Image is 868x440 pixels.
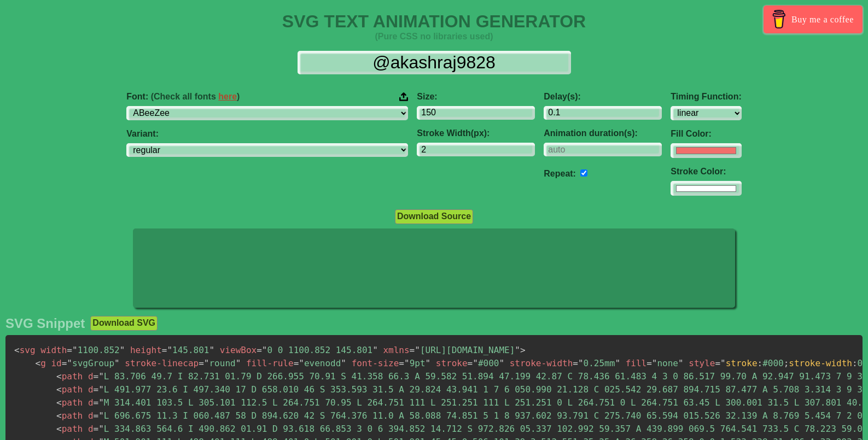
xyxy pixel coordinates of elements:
span: 1100.852 [67,345,125,355]
span: = [573,358,578,368]
span: viewBox [220,345,257,355]
input: Input Text Here [298,51,571,74]
button: Download Source [395,209,473,224]
span: > [520,345,526,355]
span: xmlns [383,345,409,355]
span: svgGroup [62,358,120,368]
span: " [299,358,304,368]
span: = [294,358,299,368]
span: " [372,345,378,355]
span: fill-rule [246,358,294,368]
span: " [98,410,104,421]
span: round [199,358,241,368]
a: here [218,92,237,101]
input: 2px [417,143,535,156]
span: " [67,358,72,368]
span: [URL][DOMAIN_NAME] [410,345,520,355]
span: 0.25mm [573,358,620,368]
span: stroke-width [510,358,573,368]
span: evenodd [294,358,346,368]
span: d [88,384,94,395]
span: 0 0 1100.852 145.801 [257,345,378,355]
span: 9pt [399,358,430,368]
span: Font: [126,92,240,102]
span: " [167,345,172,355]
span: " [98,424,104,434]
label: Stroke Width(px): [417,128,535,138]
span: < [56,424,62,434]
span: Buy me a coffee [791,10,854,29]
span: " [678,358,684,368]
span: " [515,345,520,355]
button: Download SVG [90,316,158,330]
span: stroke [436,358,468,368]
span: path [56,424,83,434]
span: " [72,345,78,355]
span: font-size [352,358,399,368]
span: none [646,358,683,368]
span: " [236,358,241,368]
span: " [98,397,104,408]
input: 0.1s [544,106,662,120]
span: ; [784,358,789,368]
label: Size: [417,92,535,102]
span: d [88,397,94,408]
span: path [56,410,83,421]
span: " [120,345,125,355]
h2: SVG Snippet [5,316,85,331]
span: height [130,345,162,355]
span: " [473,358,478,368]
span: = [94,371,99,382]
span: " [262,345,267,355]
input: auto [580,169,587,177]
span: = [62,358,67,368]
span: " [341,358,346,368]
span: " [404,358,410,368]
span: id [51,358,61,368]
span: = [67,345,72,355]
span: path [56,384,83,395]
input: auto [544,143,662,156]
span: d [88,424,94,434]
span: = [410,345,415,355]
label: Animation duration(s): [544,128,662,138]
span: = [257,345,262,355]
span: = [162,345,167,355]
span: " [98,384,104,395]
span: stroke-width [789,358,852,368]
span: " [114,358,120,368]
span: #000 [468,358,504,368]
label: Timing Function: [671,92,741,102]
a: Buy me a coffee [764,5,863,33]
span: < [56,397,62,408]
span: style [689,358,715,368]
span: = [94,410,99,421]
label: Delay(s): [544,92,662,102]
span: < [56,410,62,421]
span: = [646,358,652,368]
span: < [36,358,41,368]
span: < [56,384,62,395]
label: Fill Color: [671,129,741,139]
span: = [94,424,99,434]
span: =" [715,358,725,368]
span: " [578,358,584,368]
img: Upload your font [399,92,408,102]
span: path [56,371,83,382]
span: " [652,358,657,368]
span: < [14,345,20,355]
span: < [56,371,62,382]
span: " [209,345,215,355]
span: d [88,410,94,421]
span: " [415,345,420,355]
span: = [399,358,404,368]
span: width [40,345,67,355]
span: = [94,384,99,395]
span: : [758,358,763,368]
input: 100 [417,106,535,120]
span: g [36,358,46,368]
span: stroke-linecap [125,358,199,368]
label: Stroke Color: [671,167,741,177]
span: " [426,358,431,368]
span: " [615,358,620,368]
